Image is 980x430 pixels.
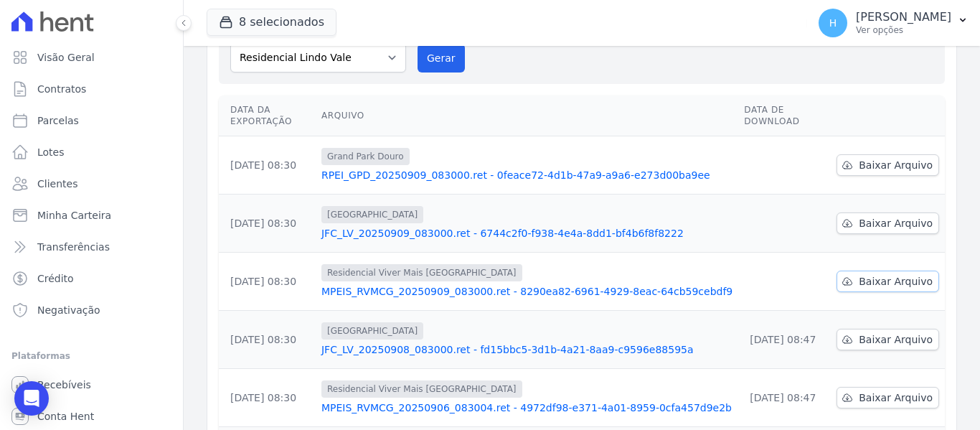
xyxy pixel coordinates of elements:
span: Baixar Arquivo [859,158,933,172]
a: Baixar Arquivo [837,271,939,292]
a: Baixar Arquivo [837,212,939,234]
a: JFC_LV_20250909_083000.ret - 6744c2f0-f938-4e4a-8dd1-bf4b6f8f8222 [321,226,732,240]
button: H [PERSON_NAME] Ver opções [807,3,980,43]
span: Clientes [37,177,77,191]
span: Lotes [37,145,65,159]
a: Contratos [6,75,177,103]
a: Recebíveis [6,370,177,399]
a: RPEI_GPD_20250909_083000.ret - 0feace72-4d1b-47a9-a9a6-e273d00ba9ee [321,168,732,182]
span: [GEOGRAPHIC_DATA] [321,322,423,340]
span: Baixar Arquivo [859,391,933,405]
div: Plataformas [11,347,171,365]
td: [DATE] 08:47 [738,311,831,369]
td: [DATE] 08:30 [219,136,316,195]
a: Lotes [6,138,177,167]
span: Parcelas [37,113,79,128]
a: Baixar Arquivo [837,154,939,176]
button: Gerar [418,44,465,73]
span: Baixar Arquivo [859,332,933,347]
div: Open Intercom Messenger [14,381,49,416]
span: Contratos [37,82,86,96]
span: Conta Hent [37,409,94,424]
span: Visão Geral [37,50,95,65]
td: [DATE] 08:30 [219,311,316,369]
span: Transferências [37,240,110,254]
th: Data da Exportação [219,95,316,136]
span: Grand Park Douro [321,148,410,165]
span: Minha Carteira [37,208,111,223]
td: [DATE] 08:47 [738,369,831,427]
a: Baixar Arquivo [837,329,939,350]
th: Arquivo [316,95,738,136]
a: Parcelas [6,106,177,135]
span: Residencial Viver Mais [GEOGRAPHIC_DATA] [321,264,522,281]
span: Residencial Viver Mais [GEOGRAPHIC_DATA] [321,380,522,398]
a: Clientes [6,169,177,198]
a: Baixar Arquivo [837,387,939,408]
a: MPEIS_RVMCG_20250909_083000.ret - 8290ea82-6961-4929-8eac-64cb59cebdf9 [321,284,732,299]
a: Transferências [6,233,177,261]
p: [PERSON_NAME] [856,10,951,24]
a: Negativação [6,296,177,324]
a: Visão Geral [6,43,177,72]
td: [DATE] 08:30 [219,369,316,427]
span: [GEOGRAPHIC_DATA] [321,206,423,223]
a: JFC_LV_20250908_083000.ret - fd15bbc5-3d1b-4a21-8aa9-c9596e88595a [321,342,732,357]
span: Recebíveis [37,378,91,392]
span: Negativação [37,303,100,317]
td: [DATE] 08:30 [219,253,316,311]
a: Crédito [6,264,177,293]
td: [DATE] 08:30 [219,195,316,253]
a: MPEIS_RVMCG_20250906_083004.ret - 4972df98-e371-4a01-8959-0cfa457d9e2b [321,401,732,415]
button: 8 selecionados [207,9,336,36]
span: Crédito [37,271,74,286]
span: Baixar Arquivo [859,216,933,230]
p: Ver opções [856,24,951,36]
span: H [829,18,837,28]
a: Minha Carteira [6,201,177,230]
span: Baixar Arquivo [859,274,933,289]
th: Data de Download [738,95,831,136]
